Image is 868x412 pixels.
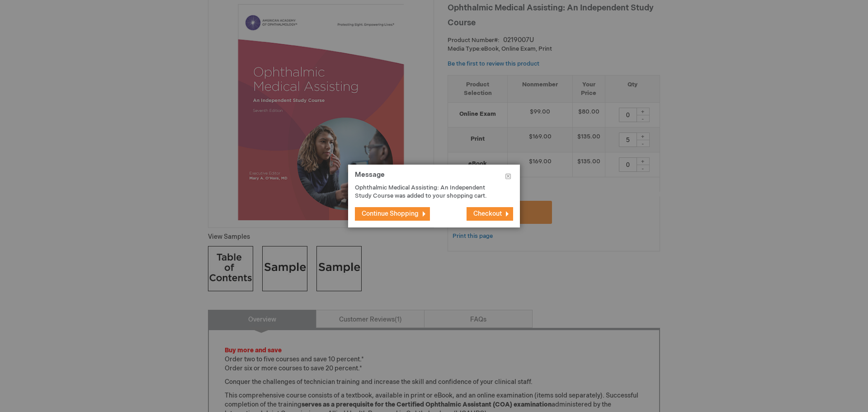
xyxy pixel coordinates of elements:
button: Continue Shopping [355,207,430,221]
p: Ophthalmic Medical Assisting: An Independent Study Course was added to your shopping cart. [355,184,500,200]
span: Checkout [473,210,502,218]
button: Checkout [467,207,513,221]
span: Continue Shopping [362,210,419,218]
h1: Message [355,171,513,184]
